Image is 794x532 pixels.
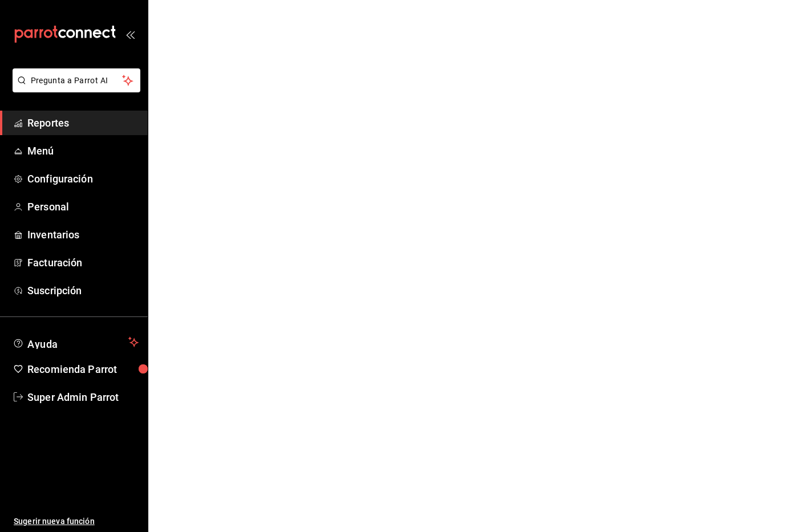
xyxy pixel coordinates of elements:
span: Inventarios [27,227,139,242]
span: Suscripción [27,283,139,298]
span: Reportes [27,115,139,131]
button: open_drawer_menu [125,30,135,39]
span: Sugerir nueva función [14,515,139,527]
button: Pregunta a Parrot AI [13,68,140,92]
span: Recomienda Parrot [27,362,139,377]
a: Pregunta a Parrot AI [8,83,140,95]
span: Facturación [27,255,139,270]
span: Personal [27,199,139,214]
span: Configuración [27,171,139,186]
span: Super Admin Parrot [27,389,139,405]
span: Ayuda [27,335,124,349]
span: Pregunta a Parrot AI [31,75,123,87]
span: Menú [27,143,139,159]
